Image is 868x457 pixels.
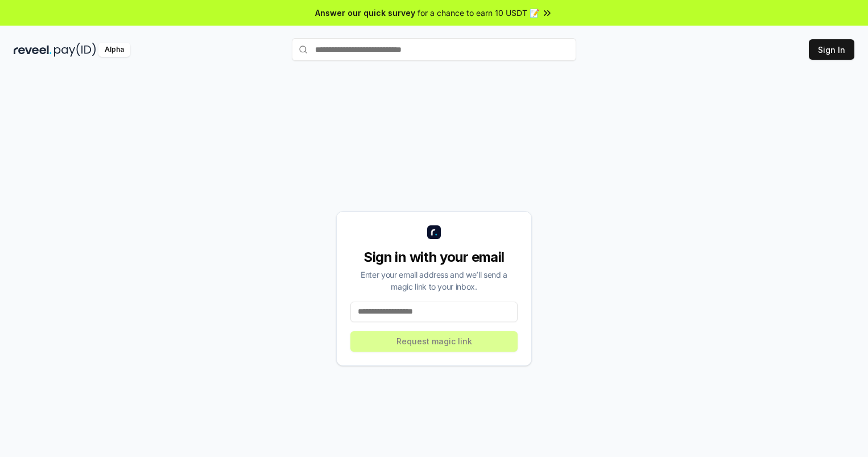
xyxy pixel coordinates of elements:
img: reveel_dark [14,43,52,57]
img: logo_small [427,225,441,239]
div: Alpha [98,43,130,57]
div: Sign in with your email [350,248,518,266]
span: Answer our quick survey [315,7,415,19]
img: pay_id [54,43,96,57]
span: for a chance to earn 10 USDT 📝 [418,7,539,19]
div: Enter your email address and we’ll send a magic link to your inbox. [350,269,518,293]
button: Sign In [809,39,854,60]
